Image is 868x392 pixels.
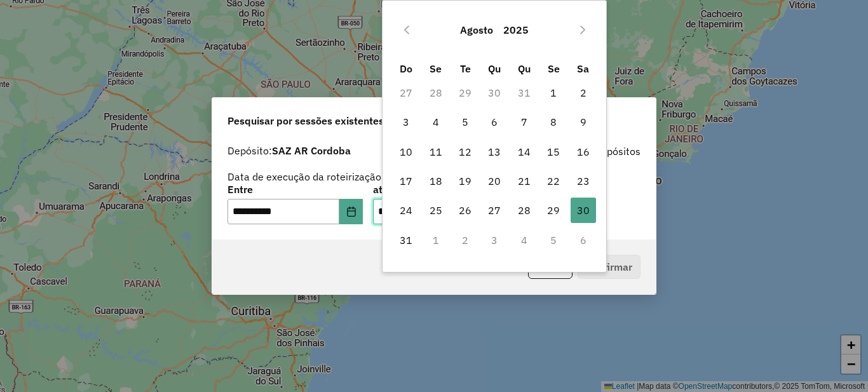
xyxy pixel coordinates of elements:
[480,166,509,196] td: 20
[480,107,509,137] td: 6
[391,226,421,255] td: 31
[571,139,596,165] span: 16
[452,109,478,135] span: 5
[451,226,480,255] td: 2
[397,20,417,40] button: Previous Month
[460,62,471,75] span: Te
[421,196,451,225] td: 25
[451,166,480,196] td: 19
[512,139,537,165] span: 14
[482,168,507,194] span: 20
[510,137,539,166] td: 14
[539,226,568,255] td: 5
[577,62,589,75] span: Sa
[568,196,597,225] td: 30
[421,226,451,255] td: 1
[510,107,539,137] td: 7
[227,113,384,128] span: Pesquisar por sessões existentes
[541,80,566,105] span: 1
[568,107,597,137] td: 9
[480,196,509,225] td: 27
[539,166,568,196] td: 22
[548,62,560,75] span: Se
[568,78,597,107] td: 2
[451,78,480,107] td: 29
[512,198,537,223] span: 28
[393,227,419,253] span: 31
[452,139,478,165] span: 12
[571,80,596,105] span: 2
[518,62,531,75] span: Qu
[391,196,421,225] td: 24
[393,139,419,165] span: 10
[400,62,412,75] span: Do
[421,78,451,107] td: 28
[391,137,421,166] td: 10
[227,143,351,158] label: Depósito:
[510,196,539,225] td: 28
[482,139,507,165] span: 13
[539,107,568,137] td: 8
[482,198,507,223] span: 27
[568,166,597,196] td: 23
[451,137,480,166] td: 12
[393,109,419,135] span: 3
[510,78,539,107] td: 31
[488,62,501,75] span: Qu
[571,109,596,135] span: 9
[339,199,363,224] button: Choose Date
[568,137,597,166] td: 16
[451,196,480,225] td: 26
[512,109,537,135] span: 7
[539,78,568,107] td: 1
[272,144,351,157] strong: SAZ AR Cordoba
[421,137,451,166] td: 11
[421,107,451,137] td: 4
[541,139,566,165] span: 15
[452,168,478,194] span: 19
[573,20,593,40] button: Next Month
[423,198,449,223] span: 25
[393,168,419,194] span: 17
[571,168,596,194] span: 23
[391,107,421,137] td: 3
[568,226,597,255] td: 6
[423,109,449,135] span: 4
[423,139,449,165] span: 11
[391,166,421,196] td: 17
[512,168,537,194] span: 21
[539,137,568,166] td: 15
[510,166,539,196] td: 21
[480,226,509,255] td: 3
[423,168,449,194] span: 18
[451,107,480,137] td: 5
[541,198,566,223] span: 29
[391,78,421,107] td: 27
[227,169,384,184] label: Data de execução da roteirização:
[373,182,508,197] label: até
[480,78,509,107] td: 30
[571,198,596,223] span: 30
[498,15,534,45] button: Choose Year
[421,166,451,196] td: 18
[452,198,478,223] span: 26
[510,226,539,255] td: 4
[393,198,419,223] span: 24
[541,109,566,135] span: 8
[430,62,442,75] span: Se
[539,196,568,225] td: 29
[480,137,509,166] td: 13
[541,168,566,194] span: 22
[455,15,498,45] button: Choose Month
[482,109,507,135] span: 6
[227,182,363,197] label: Entre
